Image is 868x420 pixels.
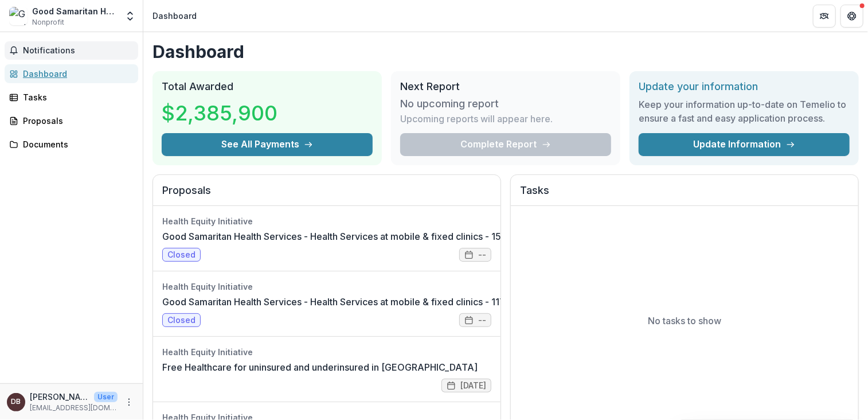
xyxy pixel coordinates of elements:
p: User [94,392,118,402]
a: Update Information [639,133,850,156]
div: Documents [23,138,129,150]
a: Proposals [5,111,138,130]
a: Documents [5,135,138,154]
a: Free Healthcare for uninsured and underinsured in [GEOGRAPHIC_DATA] [162,360,478,374]
div: Dashboard [23,68,129,80]
div: Proposals [23,115,129,127]
a: Good Samaritan Health Services - Health Services at mobile & fixed clinics - 1511731 - [DATE] [162,230,564,243]
div: Dashboard [153,10,197,22]
h2: Update your information [639,80,850,93]
h2: Tasks [520,184,849,206]
a: Tasks [5,88,138,107]
span: Notifications [23,46,134,56]
button: More [122,395,136,409]
p: Upcoming reports will appear here. [400,112,553,126]
p: No tasks to show [648,314,721,328]
h2: Proposals [162,184,491,206]
button: Open entity switcher [122,5,138,28]
div: Tasks [23,91,129,103]
a: Good Samaritan Health Services - Health Services at mobile & fixed clinics - 1173327 - [DATE] [162,295,568,309]
a: Dashboard [5,64,138,83]
h3: $2,385,900 [162,98,277,129]
h3: No upcoming report [400,98,499,110]
span: Nonprofit [32,17,64,28]
div: Debi Berk [11,398,21,406]
h2: Total Awarded [162,80,373,93]
button: Partners [813,5,836,28]
h3: Keep your information up-to-date on Temelio to ensure a fast and easy application process. [639,98,850,125]
button: See All Payments [162,133,373,156]
button: Notifications [5,41,138,60]
nav: breadcrumb [148,7,201,24]
button: Get Help [840,5,863,28]
h2: Next Report [400,80,611,93]
img: Good Samaritan Health Services Inc [9,7,28,25]
h1: Dashboard [153,41,859,62]
p: [PERSON_NAME] [30,391,89,403]
p: [EMAIL_ADDRESS][DOMAIN_NAME] [30,403,118,413]
div: Good Samaritan Health Services Inc [32,5,118,17]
